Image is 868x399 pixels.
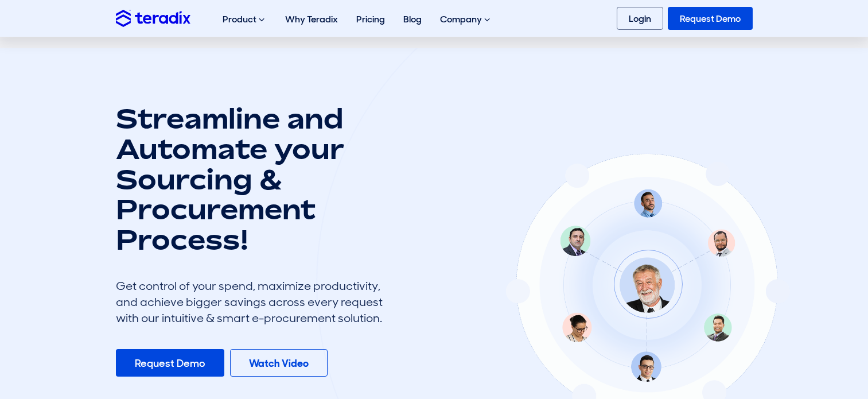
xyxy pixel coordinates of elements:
b: Watch Video [249,357,309,370]
a: Why Teradix [276,1,347,37]
a: Blog [394,1,431,37]
a: Request Demo [116,349,224,377]
a: Login [617,7,663,30]
div: Company [431,1,501,38]
a: Pricing [347,1,394,37]
img: Teradix logo [116,10,190,26]
div: Product [213,1,276,38]
h1: Streamline and Automate your Sourcing & Procurement Process! [116,103,391,255]
a: Request Demo [668,7,753,30]
div: Get control of your spend, maximize productivity, and achieve bigger savings across every request... [116,278,391,326]
a: Watch Video [230,349,328,377]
